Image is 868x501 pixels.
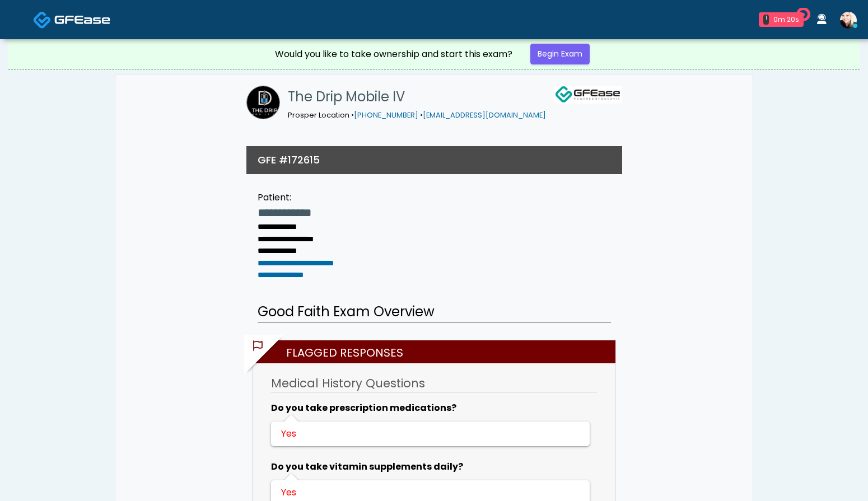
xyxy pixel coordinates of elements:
[773,15,799,25] div: 0m 20s
[271,460,463,473] b: Do you take vitamin supplements daily?
[420,110,423,120] span: •
[423,110,546,120] a: [EMAIL_ADDRESS][DOMAIN_NAME]
[54,14,110,25] img: Docovia
[281,486,577,499] div: Yes
[275,48,512,61] div: Would you like to take ownership and start this exam?
[288,86,546,108] h1: The Drip Mobile IV
[271,375,597,392] h3: Medical History Questions
[33,1,110,38] a: Docovia
[840,12,857,29] img: Cynthia Petersen
[33,11,52,29] img: Docovia
[246,86,280,119] img: The Drip Mobile IV
[351,110,354,120] span: •
[530,44,590,64] a: Begin Exam
[258,191,334,204] div: Patient:
[288,110,546,120] small: Prosper Location
[271,401,456,414] b: Do you take prescription medications?
[258,340,615,363] h2: Flagged Responses
[354,110,418,120] a: [PHONE_NUMBER]
[763,15,769,25] div: 1
[752,8,810,31] a: 1 0m 20s
[281,427,577,441] div: Yes
[258,153,320,167] h3: GFE #172615
[554,86,622,104] img: GFEase Logo
[258,302,611,323] h2: Good Faith Exam Overview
